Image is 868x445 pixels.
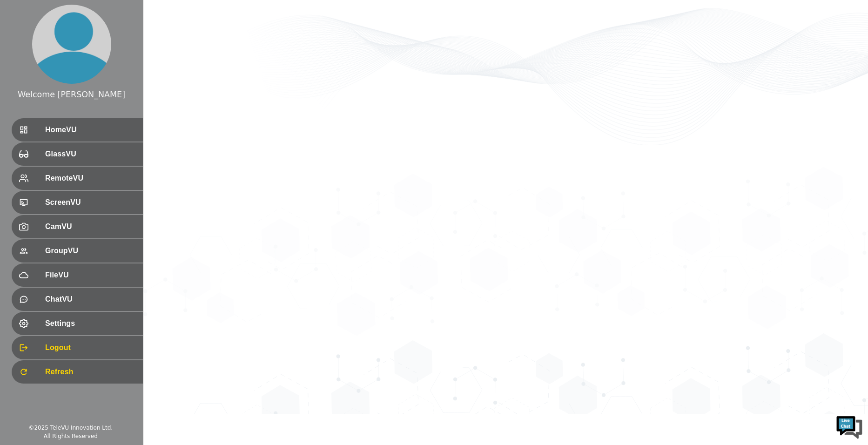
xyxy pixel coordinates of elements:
span: HomeVU [45,124,135,135]
div: © 2025 TeleVU Innovation Ltd. [28,424,113,432]
div: ChatVU [12,288,143,311]
div: Logout [12,336,143,359]
span: ScreenVU [45,197,135,208]
span: Refresh [45,366,135,378]
span: FileVU [45,270,135,281]
span: Settings [45,318,135,329]
div: CamVU [12,215,143,238]
div: HomeVU [12,118,143,142]
div: All Rights Reserved [44,432,98,440]
div: GlassVU [12,142,143,166]
div: Settings [12,312,143,335]
span: GlassVU [45,148,135,160]
div: RemoteVU [12,167,143,190]
div: GroupVU [12,239,143,263]
span: ChatVU [45,294,135,305]
img: Chat Widget [835,412,863,440]
div: Welcome [PERSON_NAME] [18,88,125,101]
div: ScreenVU [12,191,143,214]
span: Logout [45,342,135,353]
span: GroupVU [45,245,135,256]
span: CamVU [45,221,135,232]
img: profile.png [32,5,111,84]
span: RemoteVU [45,173,135,184]
div: Refresh [12,360,143,384]
div: FileVU [12,263,143,287]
